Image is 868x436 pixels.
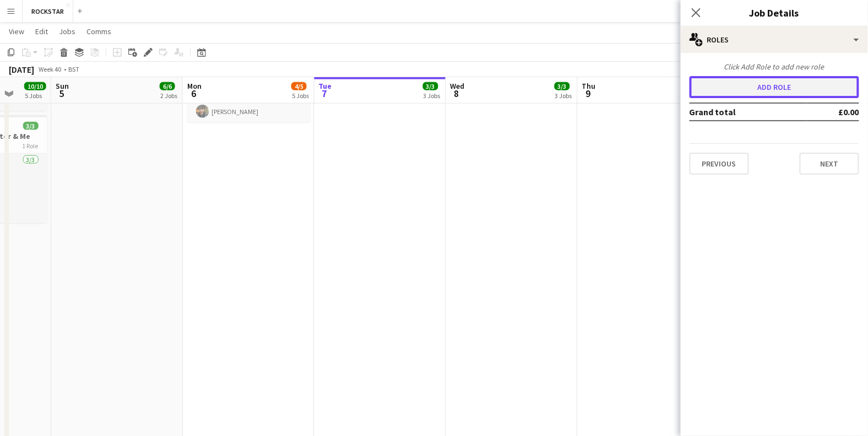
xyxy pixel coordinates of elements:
span: 6 [186,87,202,100]
a: Comms [82,24,116,39]
td: Grand total [690,103,807,121]
div: Roles [681,26,868,53]
span: 4/5 [291,82,307,90]
span: View [9,26,24,36]
a: Jobs [55,24,80,39]
div: BST [68,65,79,73]
span: 8 [449,87,465,100]
div: 2 Jobs [160,91,177,100]
a: Edit [31,24,52,39]
span: 3/3 [555,82,570,90]
span: Mon [187,81,202,91]
button: Next [800,153,859,175]
span: 9 [581,87,596,100]
button: Previous [690,153,749,175]
span: Tue [319,81,332,91]
h3: Job Details [681,6,868,20]
span: 3/3 [423,82,438,90]
a: View [4,24,29,39]
span: Comms [86,26,111,36]
div: Click Add Role to add new role [690,62,859,72]
div: 5 Jobs [292,91,309,100]
div: 3 Jobs [424,91,441,100]
span: Week 40 [36,65,64,73]
span: 10/10 [24,82,46,90]
div: [DATE] [9,64,34,75]
span: Wed [451,81,465,91]
td: £0.00 [807,103,859,121]
div: 5 Jobs [25,91,46,100]
span: Sun [56,81,69,91]
button: Add role [690,76,859,98]
button: ROCKSTAR [23,1,73,22]
span: 7 [317,87,332,100]
span: 1 Role [23,142,39,150]
span: 3/3 [23,122,39,130]
span: 6/6 [160,82,175,90]
span: Thu [582,81,596,91]
span: 5 [54,87,69,100]
span: Jobs [59,26,75,36]
span: Edit [35,26,48,36]
div: 3 Jobs [555,91,572,100]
